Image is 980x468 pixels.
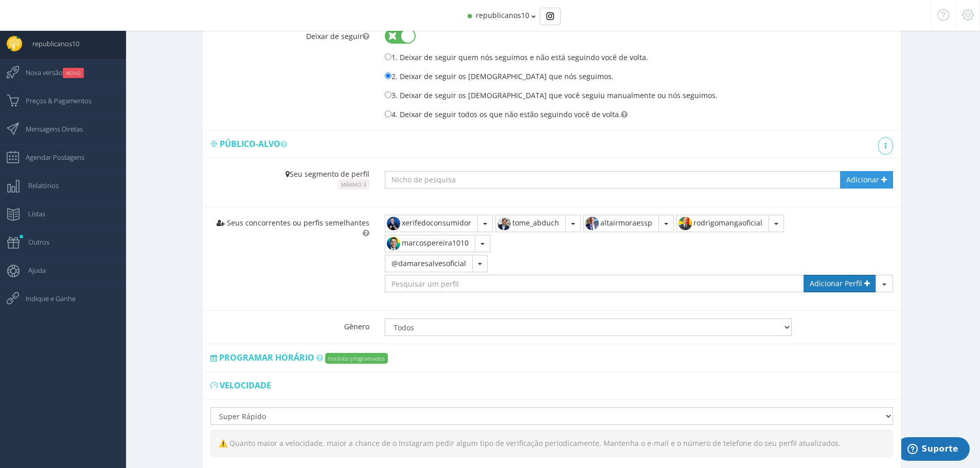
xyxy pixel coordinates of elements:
[203,159,377,197] div: Seu segmento de perfil
[676,215,769,232] button: rodrigomangaoficial
[15,286,76,311] span: Indique e Ganhe
[15,116,83,142] span: Mensagens Diretas
[385,275,804,292] input: Pesquisar um perfil
[846,175,879,184] span: Adicionar
[540,8,561,25] div: Basic example
[385,108,621,120] label: 4. Deixar de seguir todos os que não estão seguindo você de volta.
[546,12,554,20] img: Instagram_simple_icon.svg
[583,215,659,232] button: altairmoraessp
[18,229,49,255] span: Outros
[385,70,614,82] label: 2. Deixar de seguir os [DEMOGRAPHIC_DATA] que nós seguimos.
[385,215,402,232] img: 496317554_18512550973024736_5498909903707157846_n.jpg
[385,72,391,79] input: 2. Deixar de seguir os [DEMOGRAPHIC_DATA] que nós seguimos.
[203,311,377,332] label: Gênero
[804,275,876,292] a: Adicionar Perfil
[677,215,693,232] img: 403691690_1524775278273533_1569659163998803344_n.jpg
[203,21,377,42] label: Deixar de seguir
[840,171,893,189] a: Adicionar
[385,215,478,232] button: xerifedoconsumidor
[385,235,475,252] button: marcospereira1010
[325,353,388,364] label: horários programados
[385,235,402,252] img: 510164626_18512531302037619_3480382156264279127_n.jpg
[18,201,45,227] span: Listas
[385,255,473,272] button: @damaresalvesoficial
[18,257,46,283] span: Ajuda
[495,215,566,232] button: tome_abduch
[385,51,648,63] label: 1. Deixar de seguir quem nós seguimos e não está seguindo você de volta.
[220,380,271,391] span: Velocidade
[385,91,391,98] input: 3. Deixar de seguir os [DEMOGRAPHIC_DATA] que você seguiu manualmente ou nós seguimos.
[385,53,391,60] input: 1. Deixar de seguir quem nós seguimos e não está seguindo você de volta.
[15,60,84,85] span: Nova versão
[901,437,970,463] iframe: Abre um widget para que você possa encontrar mais informações
[63,68,84,78] small: NOVO
[385,171,823,189] input: Nicho de pesquisa
[476,10,529,20] span: republicanos10
[15,144,84,170] span: Agendar Postagens
[219,352,314,363] span: Programar horário
[210,430,893,457] div: ⚠️ Quanto maior a velocidade, maior a chance de o Instagram pedir algum tipo de verificação perio...
[7,36,22,51] img: User Image
[220,138,291,149] span: Público-alvo
[385,110,391,117] input: 4. Deixar de seguir todos os que não estão seguindo você de volta.
[22,31,79,57] span: republicanos10
[810,278,862,288] span: Adicionar Perfil
[385,89,718,101] label: 3. Deixar de seguir os [DEMOGRAPHIC_DATA] que você seguiu manualmente ou nós seguimos.
[338,179,369,190] small: Máximo 3
[496,215,512,232] img: 487821977_905258678287349_2484501632935295981_n.jpg
[18,173,59,198] span: Relatórios
[15,88,92,114] span: Preços & Pagamentos
[227,218,369,238] span: Seus concorrentes ou perfis semelhantes
[584,215,600,232] img: 329698031_1332480277536250_700666009072705241_n.jpg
